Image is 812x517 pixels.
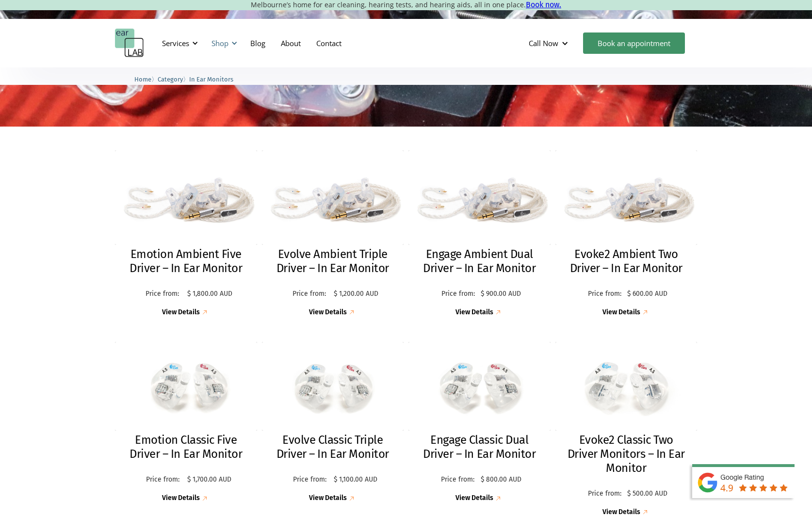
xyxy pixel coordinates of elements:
[125,433,247,461] h2: Emotion Classic Five Driver – In Ear Monitor
[273,29,309,57] a: About
[211,38,228,48] div: Shop
[162,308,200,317] div: View Details
[627,490,667,498] p: $ 500.00 AUD
[408,342,551,503] a: Engage Classic Dual Driver – In Ear MonitorEngage Classic Dual Driver – In Ear MonitorPrice from:...
[134,74,158,84] li: 〉
[115,29,144,58] a: home
[481,476,521,484] p: $ 800.00 AUD
[585,490,625,498] p: Price from:
[134,74,151,83] a: Home
[158,74,189,84] li: 〉
[272,247,394,275] h2: Evolve Ambient Triple Driver – In Ear Monitor
[125,247,247,275] h2: Emotion Ambient Five Driver – In Ear Monitor
[565,247,688,275] h2: Evoke2 Ambient Two Driver – In Ear Monitor
[408,342,551,431] img: Engage Classic Dual Driver – In Ear Monitor
[158,74,183,83] a: Category
[262,150,404,245] img: Evolve Ambient Triple Driver – In Ear Monitor
[408,150,551,317] a: Engage Ambient Dual Driver – In Ear MonitorEngage Ambient Dual Driver – In Ear MonitorPrice from:...
[418,247,541,275] h2: Engage Ambient Dual Driver – In Ear Monitor
[438,476,478,484] p: Price from:
[565,433,688,475] h2: Evoke2 Classic Two Driver Monitors – In Ear Monitor
[309,308,347,317] div: View Details
[627,290,667,298] p: $ 600.00 AUD
[140,290,185,298] p: Price from:
[334,290,378,298] p: $ 1,200.00 AUD
[115,342,257,431] img: Emotion Classic Five Driver – In Ear Monitor
[162,494,200,502] div: View Details
[243,29,273,57] a: Blog
[309,29,349,57] a: Contact
[438,290,478,298] p: Price from:
[481,290,521,298] p: $ 900.00 AUD
[134,76,151,83] span: Home
[455,308,493,317] div: View Details
[555,342,698,517] a: Evoke2 Classic Two Driver Monitors – In Ear MonitorEvoke2 Classic Two Driver Monitors – In Ear Mo...
[189,76,233,83] span: In Ear Monitors
[115,150,257,245] img: Emotion Ambient Five Driver – In Ear Monitor
[115,150,257,317] a: Emotion Ambient Five Driver – In Ear MonitorEmotion Ambient Five Driver – In Ear MonitorPrice fro...
[162,38,189,48] div: Services
[418,433,541,461] h2: Engage Classic Dual Driver – In Ear Monitor
[585,290,625,298] p: Price from:
[262,342,404,431] img: Evolve Classic Triple Driver – In Ear Monitor
[189,74,233,83] a: In Ear Monitors
[158,76,183,83] span: Category
[555,150,698,317] a: Evoke2 Ambient Two Driver – In Ear MonitorEvoke2 Ambient Two Driver – In Ear MonitorPrice from:$ ...
[187,290,232,298] p: $ 1,800.00 AUD
[272,433,394,461] h2: Evolve Classic Triple Driver – In Ear Monitor
[309,494,347,502] div: View Details
[529,38,558,48] div: Call Now
[262,342,404,503] a: Evolve Classic Triple Driver – In Ear MonitorEvolve Classic Triple Driver – In Ear MonitorPrice f...
[583,32,685,54] a: Book an appointment
[141,476,185,484] p: Price from:
[288,476,331,484] p: Price from:
[555,342,698,431] img: Evoke2 Classic Two Driver Monitors – In Ear Monitor
[555,150,698,245] img: Evoke2 Ambient Two Driver – In Ear Monitor
[521,29,578,58] div: Call Now
[262,150,404,317] a: Evolve Ambient Triple Driver – In Ear MonitorEvolve Ambient Triple Driver – In Ear MonitorPrice f...
[602,308,640,317] div: View Details
[156,29,201,58] div: Services
[455,494,493,502] div: View Details
[334,476,377,484] p: $ 1,100.00 AUD
[115,342,257,503] a: Emotion Classic Five Driver – In Ear MonitorEmotion Classic Five Driver – In Ear MonitorPrice fro...
[287,290,331,298] p: Price from:
[602,508,640,517] div: View Details
[206,29,240,58] div: Shop
[408,150,551,245] img: Engage Ambient Dual Driver – In Ear Monitor
[187,476,231,484] p: $ 1,700.00 AUD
